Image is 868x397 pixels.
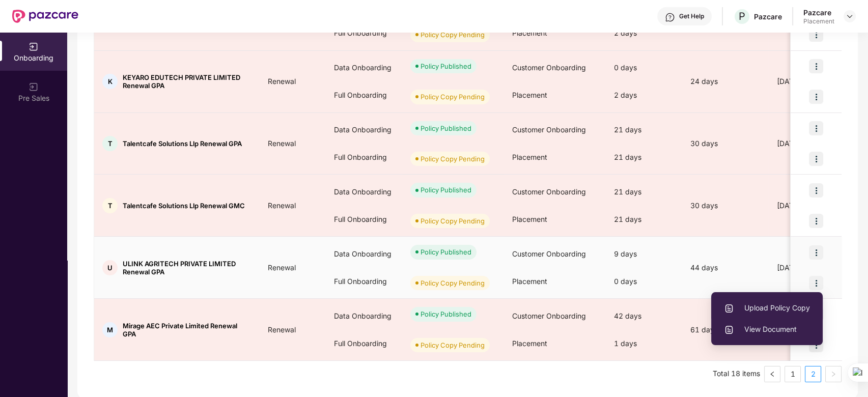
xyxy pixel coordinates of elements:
div: 21 days [606,144,682,171]
div: U [102,260,118,275]
div: Full Onboarding [326,144,402,171]
img: svg+xml;base64,PHN2ZyB3aWR0aD0iMjAiIGhlaWdodD0iMjAiIHZpZXdCb3g9IjAgMCAyMCAyMCIgZmlsbD0ibm9uZSIgeG... [29,42,39,52]
div: M [102,322,118,337]
div: Full Onboarding [326,19,402,47]
button: left [764,366,780,382]
span: Placement [512,153,547,161]
div: Policy Copy Pending [421,278,485,288]
img: svg+xml;base64,PHN2ZyBpZD0iVXBsb2FkX0xvZ3MiIGRhdGEtbmFtZT0iVXBsb2FkIExvZ3MiIHhtbG5zPSJodHRwOi8vd3... [724,303,734,314]
span: right [830,371,836,377]
div: Policy Copy Pending [421,340,485,350]
img: icon [809,245,823,260]
div: 30 days [682,138,769,149]
div: Data Onboarding [326,302,402,330]
img: icon [809,183,823,197]
span: Placement [512,29,547,37]
div: Policy Copy Pending [421,216,485,226]
div: 0 days [606,268,682,295]
div: 21 days [606,206,682,233]
div: Full Onboarding [326,268,402,295]
img: icon [809,121,823,135]
span: Renewal [260,325,304,334]
span: Customer Onboarding [512,125,586,134]
span: Customer Onboarding [512,249,586,258]
div: Policy Copy Pending [421,30,485,40]
span: Placement [512,91,547,99]
span: Customer Onboarding [512,311,586,320]
span: Placement [512,277,547,286]
div: Full Onboarding [326,81,402,109]
span: ULINK AGRITECH PRIVATE LIMITED Renewal GPA [123,260,251,276]
div: 9 days [606,240,682,268]
div: 21 days [606,178,682,206]
span: Placement [512,215,547,223]
div: 42 days [606,302,682,330]
span: Renewal [260,201,304,210]
div: [DATE] [769,200,845,211]
div: 0 days [606,54,682,81]
div: Pazcare [754,12,782,21]
div: 24 days [682,76,769,87]
span: Talentcafe Solutions Llp Renewal GMC [123,202,245,210]
div: Full Onboarding [326,206,402,233]
li: Previous Page [764,366,780,382]
span: Customer Onboarding [512,187,586,196]
div: Policy Copy Pending [421,92,485,102]
div: Data Onboarding [326,240,402,268]
div: Placement [803,17,834,25]
div: Policy Published [421,309,471,319]
span: Renewal [260,139,304,148]
li: 2 [805,366,821,382]
img: icon [809,27,823,42]
span: left [769,371,775,377]
img: svg+xml;base64,PHN2ZyBpZD0iSGVscC0zMngzMiIgeG1sbnM9Imh0dHA6Ly93d3cudzMub3JnLzIwMDAvc3ZnIiB3aWR0aD... [665,12,675,22]
div: Data Onboarding [326,116,402,144]
div: 2 days [606,19,682,47]
div: Policy Copy Pending [421,154,485,164]
span: Renewal [260,77,304,86]
div: [DATE] [769,76,845,87]
li: Next Page [825,366,842,382]
div: Pazcare [803,8,834,17]
img: svg+xml;base64,PHN2ZyB3aWR0aD0iMjAiIGhlaWdodD0iMjAiIHZpZXdCb3g9IjAgMCAyMCAyMCIgZmlsbD0ibm9uZSIgeG... [29,82,39,92]
a: 1 [785,366,800,382]
span: Upload Policy Copy [724,302,810,314]
div: 21 days [606,116,682,144]
div: [DATE] [769,262,845,273]
div: Policy Published [421,247,471,257]
div: 44 days [682,262,769,273]
img: svg+xml;base64,PHN2ZyBpZD0iRHJvcGRvd24tMzJ4MzIiIHhtbG5zPSJodHRwOi8vd3d3LnczLm9yZy8yMDAwL3N2ZyIgd2... [846,12,854,20]
div: 30 days [682,200,769,211]
div: Policy Published [421,185,471,195]
img: svg+xml;base64,PHN2ZyBpZD0iVXBsb2FkX0xvZ3MiIGRhdGEtbmFtZT0iVXBsb2FkIExvZ3MiIHhtbG5zPSJodHRwOi8vd3... [724,325,734,335]
img: New Pazcare Logo [12,10,78,23]
div: Policy Published [421,61,471,71]
div: 2 days [606,81,682,109]
span: Talentcafe Solutions Llp Renewal GPA [123,139,242,148]
div: Policy Published [421,123,471,133]
div: Data Onboarding [326,54,402,81]
div: Get Help [679,12,704,20]
img: icon [809,90,823,104]
button: right [825,366,842,382]
span: Renewal [260,263,304,272]
img: icon [809,214,823,228]
div: Data Onboarding [326,178,402,206]
li: Total 18 items [713,366,760,382]
li: 1 [785,366,801,382]
span: View Document [724,324,810,335]
a: 2 [805,366,821,382]
span: Placement [512,339,547,348]
div: T [102,198,118,213]
div: Full Onboarding [326,330,402,357]
span: KEYARO EDUTECH PRIVATE LIMITED Renewal GPA [123,73,251,90]
img: icon [809,276,823,290]
img: icon [809,152,823,166]
div: 61 days [682,324,769,335]
span: Customer Onboarding [512,63,586,72]
div: T [102,136,118,151]
span: Mirage AEC Private Limited Renewal GPA [123,322,251,338]
img: icon [809,59,823,73]
div: K [102,74,118,89]
div: 1 days [606,330,682,357]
